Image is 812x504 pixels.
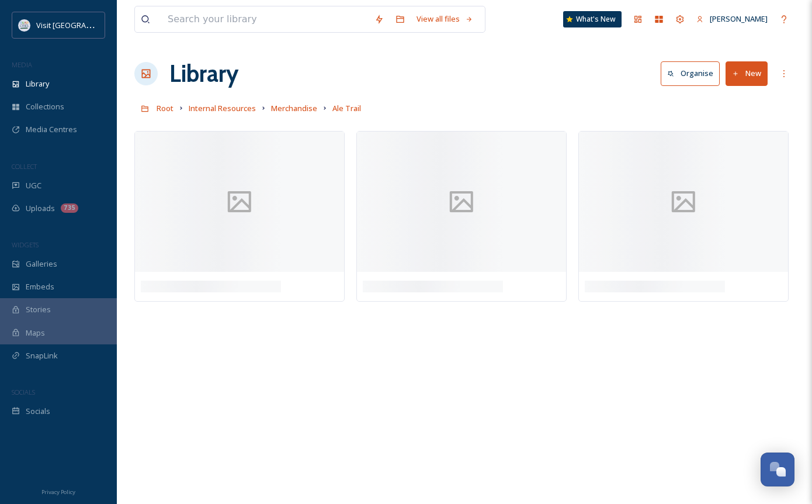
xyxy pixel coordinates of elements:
a: [PERSON_NAME] [690,8,773,30]
span: SOCIALS [12,388,35,396]
a: View all files [411,8,479,30]
a: Root [157,101,173,115]
span: Library [26,78,49,89]
a: What's New [563,11,622,27]
span: Internal Resources [189,103,256,113]
span: Maps [26,327,45,339]
button: Open Chat [761,453,794,486]
span: Visit [GEOGRAPHIC_DATA] [36,19,127,30]
span: Socials [26,406,50,417]
img: QCCVB_VISIT_vert_logo_4c_tagline_122019.svg [19,19,30,31]
span: Merchandise [271,103,317,113]
a: Ale Trail [332,101,361,115]
span: Ale Trail [332,103,361,113]
span: Collections [26,101,64,112]
span: Stories [26,304,51,315]
span: WIDGETS [12,240,39,249]
span: Embeds [26,281,54,292]
span: Privacy Policy [41,488,75,496]
span: Media Centres [26,124,77,135]
span: Uploads [26,203,55,214]
button: Organise [661,61,720,85]
span: UGC [26,180,41,191]
span: Galleries [26,258,57,270]
span: MEDIA [12,60,32,69]
span: [PERSON_NAME] [710,13,768,24]
button: New [726,61,768,85]
span: SnapLink [26,350,58,361]
a: Organise [661,61,726,85]
span: COLLECT [12,162,37,171]
a: Merchandise [271,101,317,115]
input: Search your library [162,6,369,32]
a: Internal Resources [189,101,256,115]
div: 735 [61,203,78,213]
span: Root [157,103,173,113]
a: Library [169,56,238,91]
a: Privacy Policy [41,484,75,498]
